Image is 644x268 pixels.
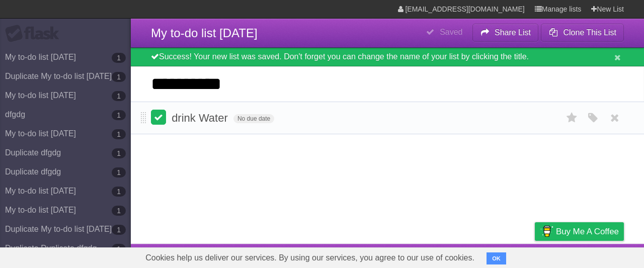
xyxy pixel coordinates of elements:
button: Clone This List [541,24,624,42]
label: Star task [562,110,582,126]
a: Terms [488,246,510,265]
button: OK [487,252,506,264]
b: 1 [112,129,126,139]
div: Flask [5,25,65,43]
button: Share List [472,24,539,42]
span: drink Water [172,112,230,124]
a: Buy me a coffee [535,222,624,241]
b: 1 [112,225,126,235]
b: 1 [112,110,126,120]
b: Saved [440,28,462,36]
b: 1 [112,91,126,101]
a: Suggest a feature [560,246,624,265]
span: No due date [233,114,274,123]
a: Privacy [522,246,548,265]
img: Buy me a coffee [540,223,553,240]
b: 1 [112,167,126,177]
b: 1 [112,72,126,82]
b: 1 [112,53,126,63]
span: Cookies help us deliver our services. By using our services, you agree to our use of cookies. [135,248,485,268]
a: Developers [434,246,475,265]
span: Buy me a coffee [556,223,619,240]
b: 1 [112,206,126,216]
div: Success! Your new list was saved. Don't forget you can change the name of your list by clicking t... [131,48,644,66]
label: Done [151,110,166,125]
a: About [401,246,422,265]
b: 1 [112,244,126,254]
b: Share List [495,28,531,37]
b: 1 [112,148,126,158]
b: Clone This List [563,28,616,37]
span: My to-do list [DATE] [151,26,258,40]
b: 1 [112,187,126,197]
